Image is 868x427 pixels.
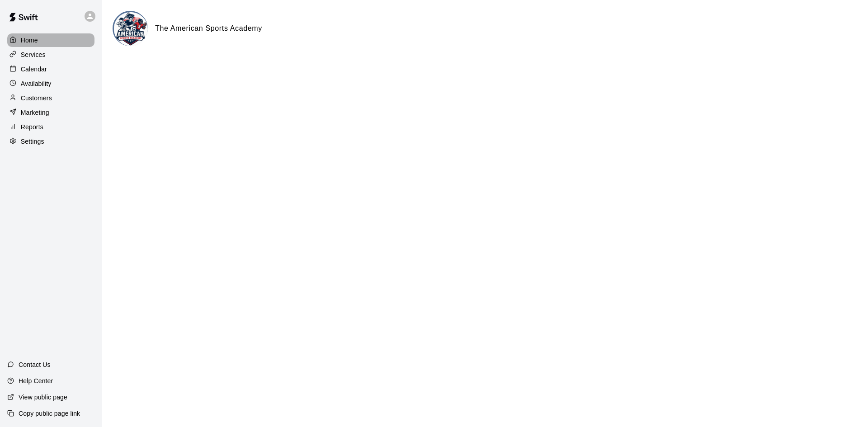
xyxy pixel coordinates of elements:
[21,79,52,88] p: Availability
[7,91,94,105] a: Customers
[21,36,38,45] p: Home
[7,120,94,134] a: Reports
[114,12,148,46] img: The American Sports Academy logo
[155,23,262,34] h6: The American Sports Academy
[7,106,94,119] a: Marketing
[19,376,53,385] p: Help Center
[19,393,67,402] p: View public page
[21,137,44,146] p: Settings
[21,122,43,131] p: Reports
[19,409,80,418] p: Copy public page link
[7,135,94,148] a: Settings
[21,94,52,103] p: Customers
[19,360,51,369] p: Contact Us
[7,48,94,61] a: Services
[21,65,47,74] p: Calendar
[21,50,46,59] p: Services
[21,108,49,117] p: Marketing
[7,77,94,90] a: Availability
[7,62,94,76] a: Calendar
[7,33,94,47] a: Home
